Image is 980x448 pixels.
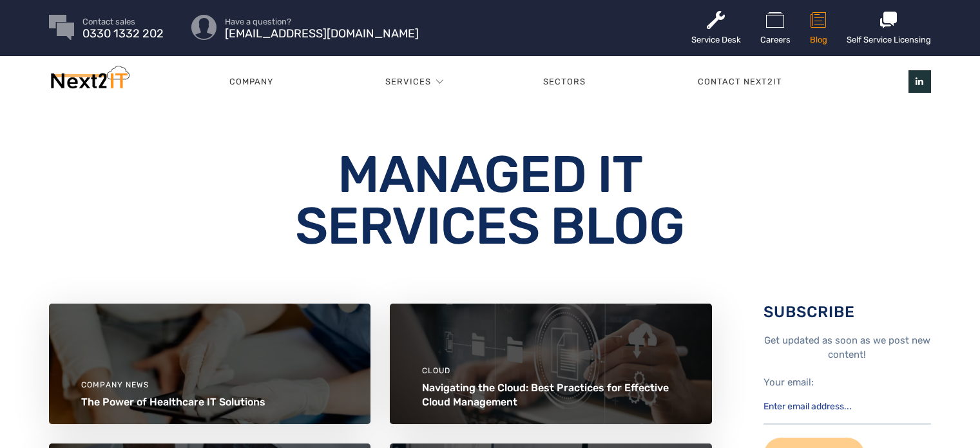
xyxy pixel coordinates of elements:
[82,17,164,38] a: Contact sales 0330 1332 202
[81,396,265,408] a: The Power of Healthcare IT Solutions
[422,382,669,408] a: Navigating the Cloud: Best Practices for Effective Cloud Management
[173,63,329,101] a: Company
[269,149,710,252] h1: Managed IT Services Blog
[225,17,419,26] span: Have a question?
[49,304,370,424] img: Healthcare-next2IT
[225,30,419,38] span: [EMAIL_ADDRESS][DOMAIN_NAME]
[82,17,164,26] span: Contact sales
[642,63,838,101] a: Contact Next2IT
[764,333,931,362] p: Get updated as soon as we post new content!
[764,304,931,320] h3: Subscribe
[49,66,130,95] img: Next2IT
[81,380,149,389] a: Company News
[225,17,419,38] a: Have a question? [EMAIL_ADDRESS][DOMAIN_NAME]
[385,63,431,101] a: Services
[82,30,164,38] span: 0330 1332 202
[422,366,450,375] a: Cloud
[487,63,642,101] a: Sectors
[764,376,814,388] label: Your email:
[390,304,711,424] img: Businessman using a computer to document management concept, online documentation database and di...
